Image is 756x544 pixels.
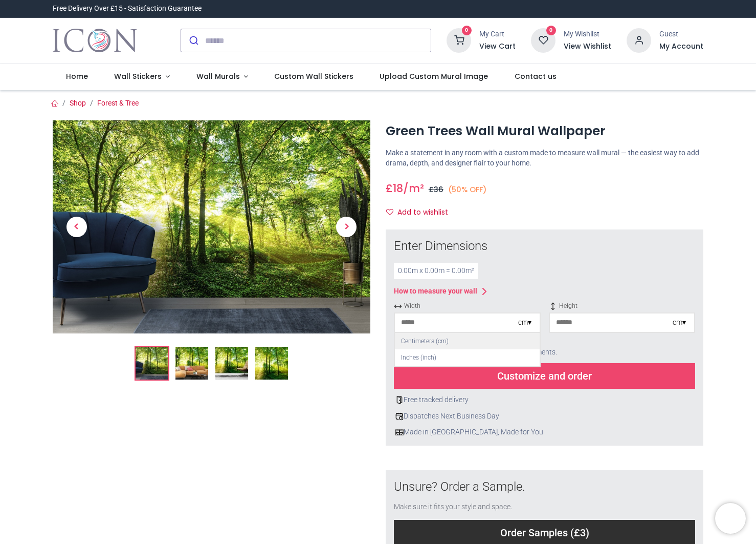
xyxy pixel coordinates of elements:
[386,204,457,221] button: Add to wishlistAdd to wishlist
[549,302,696,310] span: Height
[434,184,443,195] span: 36
[70,99,86,107] a: Shop
[53,26,137,55] img: Icon Wall Stickers
[394,341,695,364] div: Add 5-10cm of extra margin to your measurements.
[395,349,540,366] div: Inches (inch)
[215,347,248,380] img: WS-42814-03
[380,71,488,81] span: Upload Custom Mural Image
[479,29,516,39] div: My Cart
[462,26,472,35] sup: 0
[564,41,611,52] a: View Wishlist
[101,64,183,90] a: Wall Stickers
[488,4,703,14] iframe: Customer reviews powered by Trustpilot
[546,26,556,35] sup: 0
[394,302,541,310] span: Width
[336,217,357,237] span: Next
[394,363,695,389] div: Customize and order
[393,181,403,196] span: 18
[395,428,404,436] img: uk
[395,333,540,350] div: Centimeters (cm)
[196,71,240,81] span: Wall Murals
[66,217,87,237] span: Previous
[386,122,703,140] h1: Green Trees Wall Mural Wallpaper
[394,411,695,422] div: Dispatches Next Business Day
[659,29,703,39] div: Guest
[255,347,288,380] img: WS-42814-04
[394,286,477,297] div: How to measure your wall
[479,41,516,52] a: View Cart
[386,148,703,168] p: Make a statement in any room with a custom made to measure wall mural — the easiest way to add dr...
[515,71,557,81] span: Contact us
[394,502,695,512] div: Make sure it fits your style and space.
[673,318,686,328] div: cm ▾
[183,64,261,90] a: Wall Murals
[564,29,611,39] div: My Wishlist
[403,181,424,196] span: /m²
[323,153,370,302] a: Next
[136,347,168,380] img: Green Trees Wall Mural Wallpaper
[175,347,208,380] img: WS-42814-02
[53,26,137,55] a: Logo of Icon Wall Stickers
[394,238,695,255] div: Enter Dimensions
[97,99,139,107] a: Forest & Tree
[394,263,478,279] div: 0.00 m x 0.00 m = 0.00 m²
[53,120,370,333] img: Green Trees Wall Mural Wallpaper
[386,208,393,216] i: Add to wishlist
[114,71,162,81] span: Wall Stickers
[715,503,746,534] iframe: Brevo live chat
[386,181,403,196] span: £
[181,29,205,52] button: Submit
[394,478,695,496] div: Unsure? Order a Sample.
[66,71,88,81] span: Home
[448,184,487,195] small: (50% OFF)
[274,71,353,81] span: Custom Wall Stickers
[394,427,695,437] div: Made in [GEOGRAPHIC_DATA], Made for You
[447,36,471,44] a: 0
[394,395,695,405] div: Free tracked delivery
[429,184,443,195] span: £
[518,318,531,328] div: cm ▾
[659,41,703,52] a: My Account
[531,36,555,44] a: 0
[53,4,202,14] div: Free Delivery Over £15 - Satisfaction Guarantee
[53,153,100,302] a: Previous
